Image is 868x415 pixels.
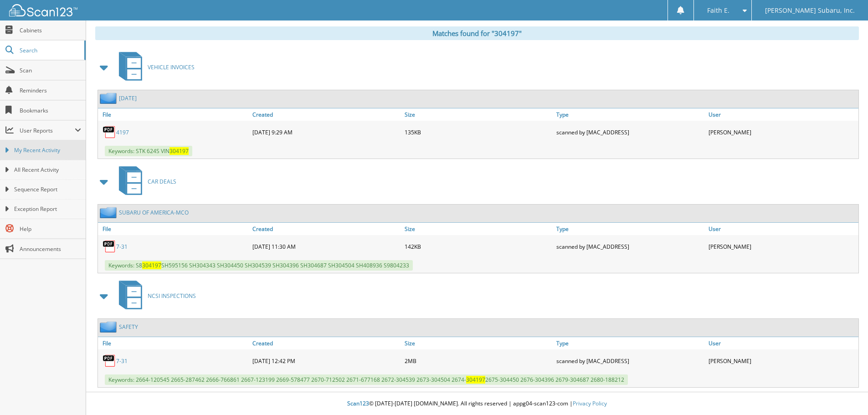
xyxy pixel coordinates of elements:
[706,337,858,349] a: User
[119,209,189,216] a: SUBARU OF AMERICA-MCO
[119,323,138,331] a: SAFETY
[706,352,858,370] div: [PERSON_NAME]
[100,207,119,218] img: folder2.png
[113,164,176,200] a: CAR DEALS
[466,376,485,384] span: 304197
[402,337,555,349] a: Size
[98,108,250,121] a: File
[554,223,706,235] a: Type
[103,240,116,253] img: PDF.png
[554,337,706,349] a: Type
[100,321,119,333] img: folder2.png
[20,127,75,134] span: User Reports
[105,260,413,271] span: Keywords: S8 SH595156 SH304343 SH304450 SH304539 SH304396 SH304687 SH304504 SH408936 S9804233
[250,223,402,235] a: Created
[116,128,129,136] a: 4197
[20,225,81,233] span: Help
[554,123,706,141] div: scanned by [MAC_ADDRESS]
[347,400,369,407] span: Scan123
[86,393,868,415] div: © [DATE]-[DATE] [DOMAIN_NAME]. All rights reserved | appg04-scan123-com |
[142,261,161,269] span: 304197
[119,94,137,102] a: [DATE]
[113,278,196,314] a: NCSI INSPECTIONS
[554,352,706,370] div: scanned by [MAC_ADDRESS]
[20,46,80,54] span: Search
[103,125,116,139] img: PDF.png
[402,352,555,370] div: 2MB
[250,337,402,349] a: Created
[95,26,859,40] div: Matches found for "304197"
[148,178,176,185] span: CAR DEALS
[706,223,858,235] a: User
[148,292,196,300] span: NCSI INSPECTIONS
[9,4,77,16] img: scan123-logo-white.svg
[169,147,189,155] span: 304197
[20,67,81,74] span: Scan
[14,205,81,213] span: Exception Report
[250,352,402,370] div: [DATE] 12:42 PM
[100,92,119,104] img: folder2.png
[707,8,729,13] span: Faith E.
[706,123,858,141] div: [PERSON_NAME]
[98,223,250,235] a: File
[20,87,81,94] span: Reminders
[822,371,868,415] iframe: Chat Widget
[14,185,81,194] span: Sequence Report
[706,237,858,256] div: [PERSON_NAME]
[402,108,555,121] a: Size
[20,107,81,114] span: Bookmarks
[250,108,402,121] a: Created
[573,400,607,407] a: Privacy Policy
[554,237,706,256] div: scanned by [MAC_ADDRESS]
[105,374,628,385] span: Keywords: 2664-120545 2665-287462 2666-766861 2667-123199 2669-578477 2670-712502 2671-677168 267...
[554,108,706,121] a: Type
[402,123,555,141] div: 135KB
[14,146,81,154] span: My Recent Activity
[250,237,402,256] div: [DATE] 11:30 AM
[20,26,81,34] span: Cabinets
[103,354,116,368] img: PDF.png
[14,166,81,174] span: All Recent Activity
[765,8,855,13] span: [PERSON_NAME] Subaru, Inc.
[402,237,555,256] div: 142KB
[116,357,128,365] a: 7-31
[402,223,555,235] a: Size
[105,146,192,156] span: Keywords: STK 624S VIN
[250,123,402,141] div: [DATE] 9:29 AM
[113,49,195,85] a: VEHICLE INVOICES
[706,108,858,121] a: User
[116,243,128,251] a: 7-31
[148,63,195,71] span: VEHICLE INVOICES
[20,245,81,253] span: Announcements
[98,337,250,349] a: File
